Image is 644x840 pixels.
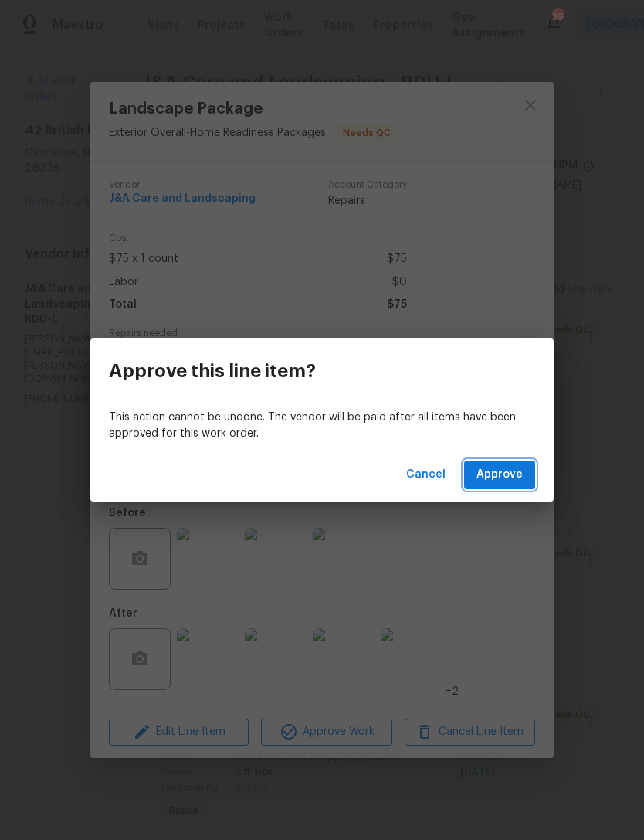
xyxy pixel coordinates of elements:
span: Cancel [406,465,446,485]
h3: Approve this line item? [109,360,316,382]
span: Approve [476,465,523,485]
button: Approve [464,461,535,489]
p: This action cannot be undone. The vendor will be paid after all items have been approved for this... [109,410,535,442]
button: Cancel [400,461,452,489]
